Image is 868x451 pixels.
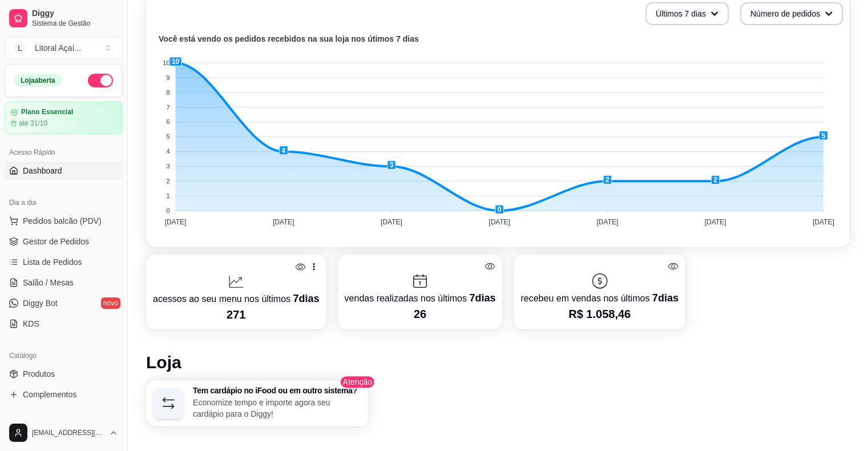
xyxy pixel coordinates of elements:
a: Gestor de Pedidos [5,232,123,251]
span: 7 dias [469,292,495,304]
tspan: 7 [166,104,169,111]
span: 7 dias [293,293,319,304]
a: Lista de Pedidos [5,253,123,271]
p: recebeu em vendas nos últimos [520,290,678,306]
tspan: [DATE] [273,218,294,226]
span: Atenção [340,375,376,389]
article: até 31/10 [19,119,47,128]
tspan: [DATE] [381,218,402,226]
a: KDS [5,315,123,333]
tspan: 10 [163,59,169,66]
span: Produtos [23,368,55,380]
p: acessos ao seu menu nos últimos [153,291,320,307]
button: Tem cardápio no iFood ou em outro sistema?Economize tempo e importe agora seu cardápio para o Diggy! [146,380,369,426]
tspan: 2 [166,178,169,184]
div: Acesso Rápido [5,143,123,162]
button: [EMAIL_ADDRESS][DOMAIN_NAME] [5,419,123,446]
span: KDS [23,318,39,329]
h3: Tem cardápio no iFood ou em outro sistema? [193,386,362,394]
tspan: [DATE] [488,218,510,226]
h1: Loja [146,352,850,373]
div: Litoral Açaí ... [35,42,81,54]
span: Diggy [32,9,118,19]
tspan: [DATE] [705,218,726,226]
tspan: 3 [166,163,169,170]
tspan: [DATE] [165,218,187,226]
button: Alterar Status [88,74,113,87]
a: Plano Essencialaté 31/10 [5,102,123,134]
p: vendas realizadas nos últimos [345,290,496,306]
tspan: 4 [166,148,169,155]
span: Dashboard [23,165,62,176]
tspan: [DATE] [813,218,834,226]
article: Plano Essencial [21,108,73,116]
span: Lista de Pedidos [23,256,82,268]
p: R$ 1.058,46 [520,306,678,322]
button: Últimos 7 dias [645,2,729,25]
button: Pedidos balcão (PDV) [5,212,123,230]
text: Você está vendo os pedidos recebidos na sua loja nos útimos 7 dias [159,34,419,43]
p: 26 [345,306,496,322]
div: Loja aberta [14,74,62,87]
tspan: 6 [166,118,169,125]
span: Salão / Mesas [23,277,74,288]
span: Pedidos balcão (PDV) [23,215,102,227]
span: Diggy Bot [23,297,58,309]
tspan: 9 [166,74,169,81]
p: 271 [153,307,320,323]
a: Produtos [5,365,123,383]
tspan: 0 [166,207,169,214]
tspan: 5 [166,133,169,140]
div: Catálogo [5,347,123,365]
tspan: 8 [166,89,169,96]
span: Gestor de Pedidos [23,236,89,247]
button: Select a team [5,37,123,59]
tspan: [DATE] [596,218,618,226]
span: [EMAIL_ADDRESS][DOMAIN_NAME] [32,428,104,437]
a: Complementos [5,385,123,404]
a: Salão / Mesas [5,273,123,292]
a: DiggySistema de Gestão [5,5,123,32]
p: Economize tempo e importe agora seu cardápio para o Diggy! [193,397,362,420]
a: Diggy Botnovo [5,294,123,312]
span: L [14,42,26,54]
div: Dia a dia [5,194,123,212]
tspan: 1 [166,192,169,199]
span: 7 dias [652,292,679,304]
span: Sistema de Gestão [32,19,118,28]
a: Dashboard [5,162,123,180]
button: Número de pedidos [740,2,843,25]
span: Complementos [23,389,76,400]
